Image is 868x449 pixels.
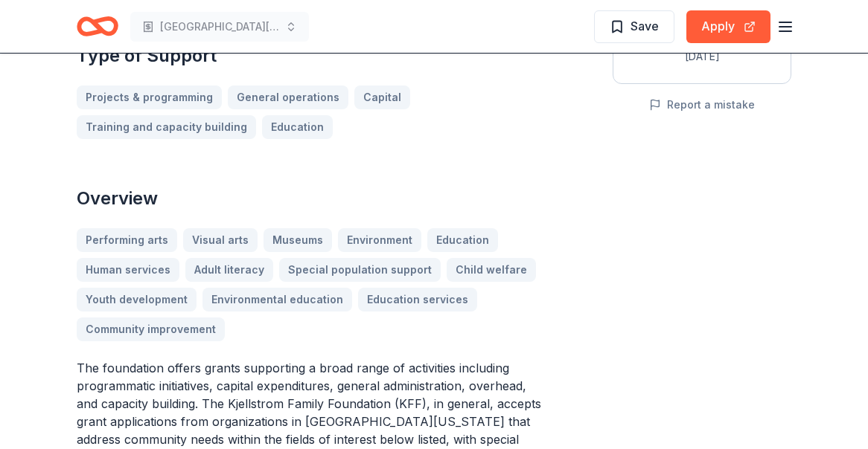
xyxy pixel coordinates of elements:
a: General operations [228,85,348,109]
h2: Type of Support [77,44,541,68]
button: [GEOGRAPHIC_DATA][PERSON_NAME] [130,12,309,42]
a: Home [77,9,118,44]
button: Apply [686,10,770,43]
span: Save [631,16,659,36]
button: Report a mistake [649,96,755,114]
div: [DATE] [625,48,779,65]
a: Training and capacity building [77,115,256,139]
button: Save [594,10,674,43]
a: Education [262,115,333,139]
h2: Overview [77,187,541,210]
a: Projects & programming [77,85,222,109]
span: [GEOGRAPHIC_DATA][PERSON_NAME] [160,18,279,36]
a: Capital [354,85,410,109]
